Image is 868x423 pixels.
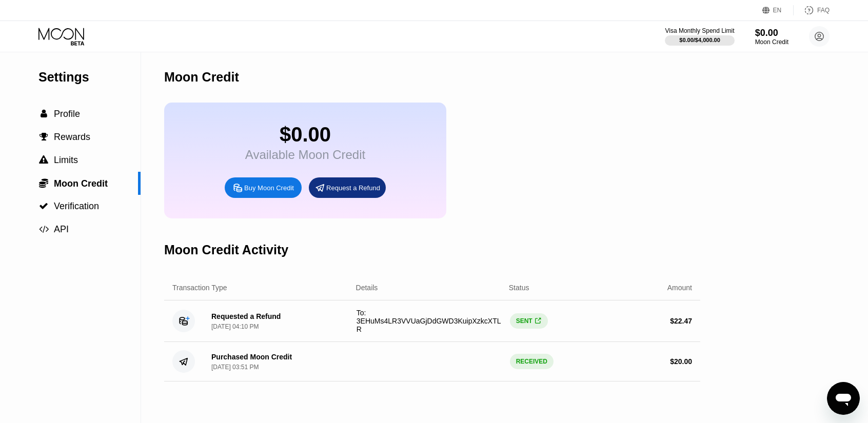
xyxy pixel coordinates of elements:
div: FAQ [817,7,830,14]
div: Buy Moon Credit [225,177,302,198]
div:  [38,132,49,142]
span:  [535,317,541,325]
div: Transaction Type [172,284,227,292]
span: API [54,224,69,234]
div: Visa Monthly Spend Limit [665,27,734,34]
span: Profile [54,109,80,119]
div:  [535,317,542,325]
div: $0.00 [755,28,788,38]
div: EN [762,5,794,15]
span:  [39,225,49,234]
div: EN [773,7,782,14]
div: Visa Monthly Spend Limit$0.00/$4,000.00 [665,27,734,46]
div:  [38,109,49,118]
span: Rewards [54,132,90,142]
div: Status [509,284,529,292]
span: To: 3EHuMs4LR3VVUaGjDdGWD3KuipXzkcXTLR [357,309,501,333]
div: Request a Refund [309,177,386,198]
div: Amount [667,284,692,292]
span:  [41,109,47,118]
div: Request a Refund [326,184,380,192]
div: Purchased Moon Credit [211,353,292,361]
div: Settings [38,70,141,85]
span: Moon Credit [54,178,108,189]
div: Buy Moon Credit [244,184,294,192]
div: [DATE] 04:10 PM [211,323,259,330]
span:  [39,202,48,211]
div: [DATE] 03:51 PM [211,364,259,371]
div:  [38,155,49,165]
span:  [39,178,48,188]
iframe: 启动消息传送窗口的按钮 [827,382,860,415]
div:  [38,178,49,188]
div: $0.00 / $4,000.00 [679,37,720,43]
div: Requested a Refund [211,312,281,320]
span:  [39,155,48,165]
div: Moon Credit [164,70,239,85]
div: RECEIVED [510,354,554,369]
div: Available Moon Credit [245,148,365,162]
div: SENT [510,313,548,329]
span: Limits [54,155,78,165]
div: $0.00 [245,123,365,146]
div: $ 22.47 [670,317,692,325]
div: Moon Credit Activity [164,243,288,257]
div: $ 20.00 [670,357,692,366]
span: Verification [54,201,99,211]
div: Details [356,284,378,292]
div: $0.00Moon Credit [755,28,788,46]
span:  [40,132,48,142]
div:  [38,202,49,211]
div: FAQ [794,5,830,15]
div: Moon Credit [755,38,788,46]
